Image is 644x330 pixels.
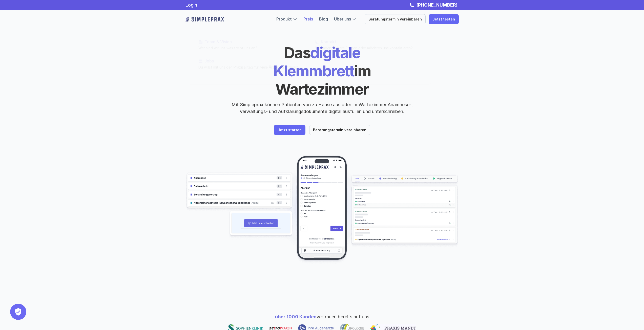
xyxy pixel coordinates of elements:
[365,14,426,24] a: Beratungstermin vereinbaren
[415,2,459,8] a: [PHONE_NUMBER]
[303,16,313,21] a: Preis
[429,14,459,24] a: Jetzt testen
[309,125,370,135] a: Beratungstermin vereinbaren
[185,2,197,8] a: Login
[274,125,305,135] a: Jetzt starten
[235,43,409,98] h1: digitale Klemmbrett
[227,101,417,115] p: Mit Simpleprax können Patienten von zu Hause aus oder im Wartezimmer Anamnese-, Verwaltungs- und ...
[275,62,373,98] span: im Wartezimmer
[319,16,328,21] a: Blog
[416,2,458,8] strong: [PHONE_NUMBER]
[284,43,310,62] span: Das
[313,128,366,132] p: Beratungstermin vereinbaren
[276,16,292,21] a: Produkt
[275,313,369,320] p: vertrauen bereits auf uns
[275,314,317,319] span: über 1000 Kunden
[368,17,422,21] p: Beratungstermin vereinbaren
[334,16,351,21] a: Über uns
[185,155,459,264] img: Beispielscreenshots aus der Simpleprax Anwendung
[278,128,302,132] p: Jetzt starten
[432,17,455,21] p: Jetzt testen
